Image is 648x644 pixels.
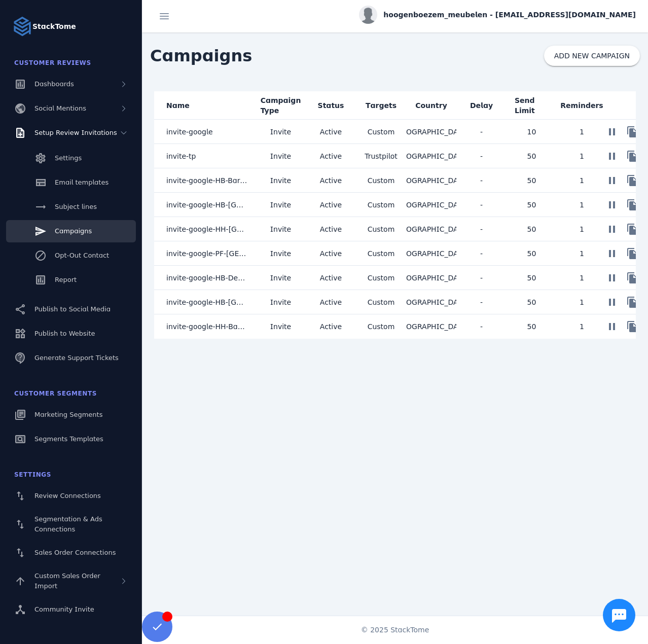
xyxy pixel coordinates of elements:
span: Invite [270,174,291,187]
span: Campaigns [142,35,260,76]
mat-cell: - [456,193,507,217]
span: Customer Reviews [14,59,91,66]
span: Customer Segments [14,390,97,397]
span: Segmentation & Ads Connections [34,515,102,533]
span: Invite [270,199,291,211]
mat-header-cell: Delay [456,91,507,120]
button: hoogenboezem_meubelen - [EMAIL_ADDRESS][DOMAIN_NAME] [359,6,636,24]
mat-cell: Active [306,241,356,266]
mat-cell: 1 [557,266,607,290]
a: Report [6,269,136,291]
span: Invite [270,150,291,162]
span: Settings [14,471,51,478]
span: invite-google-HB-[GEOGRAPHIC_DATA] [166,296,247,308]
a: Settings [6,147,136,169]
a: Segments Templates [6,428,136,450]
span: Marketing Segments [34,411,102,418]
span: ADD NEW CAMPAIGN [554,52,630,59]
span: Social Mentions [34,104,86,112]
mat-cell: - [456,168,507,193]
mat-cell: [GEOGRAPHIC_DATA] [406,290,456,314]
span: Custom [368,323,395,331]
span: Invite [270,272,291,284]
span: Opt-Out Contact [55,252,109,259]
a: Publish to Social Media [6,298,136,320]
span: Invite [270,223,291,235]
span: Invite [270,296,291,308]
button: ADD NEW CAMPAIGN [544,46,640,66]
a: Email templates [6,171,136,194]
a: Marketing Segments [6,404,136,426]
span: invite-google-HB-Den-Bosch [166,272,247,284]
span: Dashboards [34,80,74,88]
span: Custom [368,225,395,233]
mat-header-cell: Country [406,91,456,120]
mat-cell: 1 [557,217,607,241]
a: Review Connections [6,485,136,507]
mat-cell: - [456,120,507,144]
span: Invite [270,320,291,333]
mat-cell: - [456,217,507,241]
span: invite-google-HB-[GEOGRAPHIC_DATA][PERSON_NAME] [166,199,247,211]
mat-cell: 1 [557,120,607,144]
span: Custom [368,176,395,185]
strong: StackTome [32,21,76,32]
span: Invite [270,247,291,260]
span: Subject lines [55,203,97,210]
mat-header-cell: Name [154,91,256,120]
span: hoogenboezem_meubelen - [EMAIL_ADDRESS][DOMAIN_NAME] [383,10,636,20]
mat-cell: Active [306,144,356,168]
span: Campaigns [55,227,92,235]
span: invite-google-HB-Barendrecht [166,174,247,187]
mat-cell: [GEOGRAPHIC_DATA] [406,241,456,266]
mat-cell: [GEOGRAPHIC_DATA] [406,217,456,241]
mat-cell: Active [306,314,356,339]
mat-header-cell: Targets [356,91,406,120]
span: Custom [368,298,395,306]
mat-cell: 10 [507,120,557,144]
mat-cell: - [456,314,507,339]
mat-cell: Active [306,217,356,241]
mat-cell: 1 [557,144,607,168]
mat-cell: [GEOGRAPHIC_DATA] [406,193,456,217]
mat-header-cell: Send Limit [507,91,557,120]
span: Settings [55,154,82,162]
img: Logo image [12,16,32,37]
mat-cell: 1 [557,290,607,314]
span: Review Connections [34,492,101,499]
mat-header-cell: Status [306,91,356,120]
mat-cell: - [456,144,507,168]
mat-cell: 50 [507,266,557,290]
mat-cell: 50 [507,290,557,314]
span: Setup Review Invitations [34,129,117,136]
mat-cell: [GEOGRAPHIC_DATA] [406,314,456,339]
mat-cell: Active [306,290,356,314]
mat-cell: 50 [507,241,557,266]
a: Campaigns [6,220,136,242]
span: Custom [368,249,395,258]
span: Community Invite [34,605,94,613]
mat-cell: 50 [507,144,557,168]
mat-cell: [GEOGRAPHIC_DATA] [406,266,456,290]
mat-cell: 50 [507,168,557,193]
span: © 2025 StackTome [361,625,429,635]
span: invite-google-HH-Barendrecht [166,320,247,333]
mat-cell: - [456,241,507,266]
span: Custom [368,128,395,136]
span: invite-google-HH-[GEOGRAPHIC_DATA] [166,223,247,235]
span: invite-google-PF-[GEOGRAPHIC_DATA] [166,247,247,260]
span: Publish to Website [34,330,95,337]
span: Custom Sales Order Import [34,572,100,590]
span: Custom [368,201,395,209]
a: Publish to Website [6,323,136,345]
mat-cell: Active [306,193,356,217]
mat-cell: 1 [557,241,607,266]
span: Email templates [55,178,109,186]
mat-cell: Active [306,120,356,144]
mat-cell: 50 [507,217,557,241]
mat-cell: - [456,290,507,314]
a: Subject lines [6,196,136,218]
img: profile.jpg [359,6,377,24]
mat-cell: [GEOGRAPHIC_DATA] [406,168,456,193]
a: Opt-Out Contact [6,244,136,267]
